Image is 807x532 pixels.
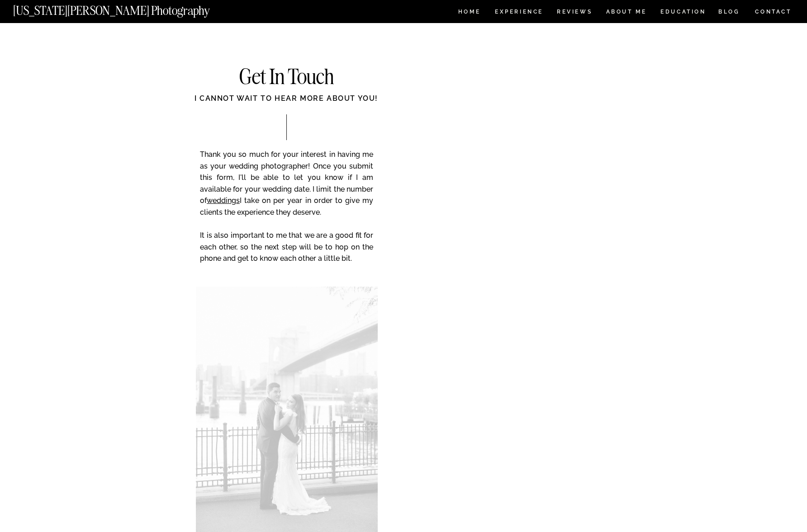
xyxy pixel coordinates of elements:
a: weddings [207,196,240,205]
a: Experience [495,9,542,17]
div: I cannot wait to hear more about you! [159,93,413,114]
h2: Get In Touch [195,66,377,89]
a: [US_STATE][PERSON_NAME] Photography [13,5,240,12]
p: Thank you so much for your interest in having me as your wedding photographer! Once you submit th... [200,149,373,277]
a: HOME [456,9,482,17]
a: REVIEWS [557,9,591,17]
a: BLOG [718,9,740,17]
a: ABOUT ME [606,9,647,17]
a: EDUCATION [660,9,707,17]
a: CONTACT [755,7,792,17]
